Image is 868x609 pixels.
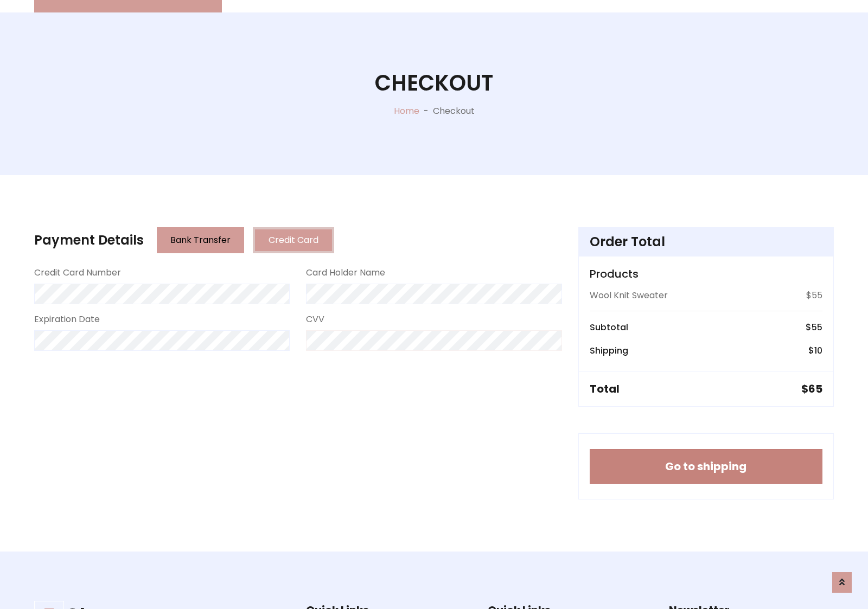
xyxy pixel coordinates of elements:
p: Wool Knit Sweater [590,289,668,302]
p: Checkout [433,105,475,118]
p: $55 [806,289,822,302]
h4: Payment Details [34,233,144,248]
h6: $ [806,322,822,332]
a: Home [394,105,419,117]
label: CVV [306,313,324,326]
h1: Checkout [375,70,493,96]
label: Credit Card Number [34,266,121,279]
span: 55 [812,321,822,334]
label: Card Holder Name [306,266,385,279]
h6: Subtotal [590,322,628,332]
span: 10 [814,344,822,357]
h4: Order Total [590,234,822,250]
label: Expiration Date [34,313,100,326]
button: Bank Transfer [157,227,244,253]
p: - [419,105,433,118]
span: 65 [808,381,822,396]
button: Go to shipping [590,449,822,484]
button: Credit Card [253,227,334,253]
h5: Total [590,382,620,395]
h6: Shipping [590,345,628,356]
h5: Products [590,267,822,280]
h5: $ [801,382,822,395]
h6: $ [808,345,822,356]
